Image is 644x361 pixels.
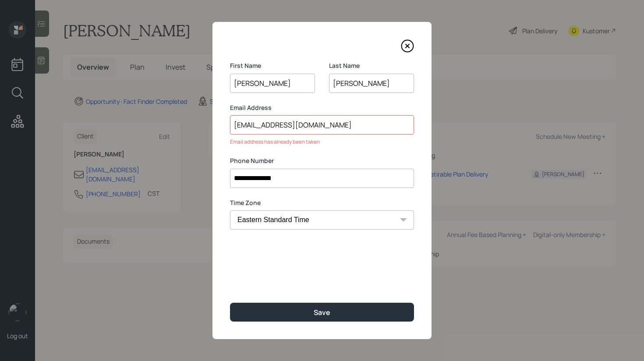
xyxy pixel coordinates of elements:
[230,303,414,322] button: Save
[230,61,315,70] label: First Name
[329,61,414,70] label: Last Name
[314,308,330,317] div: Save
[230,198,414,207] label: Time Zone
[230,138,414,146] div: Email address has already been taken
[230,103,414,112] label: Email Address
[230,156,414,165] label: Phone Number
